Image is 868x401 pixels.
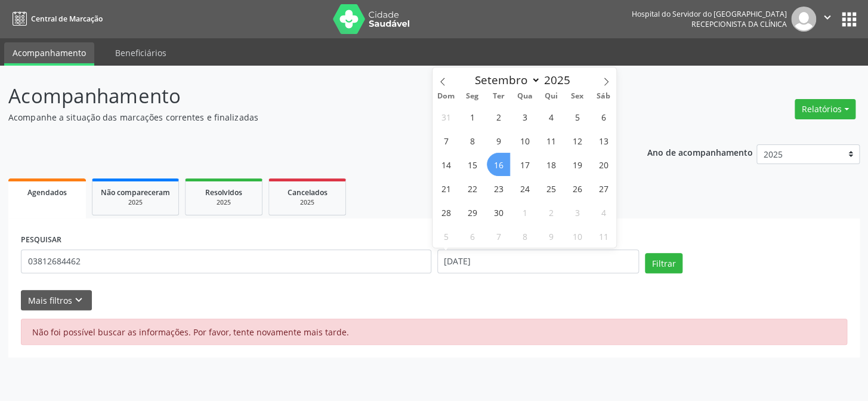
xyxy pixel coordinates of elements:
[513,224,536,248] span: Outubro 8, 2025
[566,177,589,200] span: Setembro 26, 2025
[592,177,615,200] span: Setembro 27, 2025
[821,11,834,24] i: 
[437,249,640,273] input: Selecione um intervalo
[21,319,847,345] div: Não foi possível buscar as informações. Por favor, tente novamente mais tarde.
[8,9,103,29] a: Central de Marcação
[461,129,484,152] span: Setembro 8, 2025
[461,105,484,128] span: Setembro 1, 2025
[566,129,589,152] span: Setembro 12, 2025
[539,200,563,224] span: Outubro 2, 2025
[194,198,254,207] div: 2025
[592,224,615,248] span: Outubro 11, 2025
[839,9,860,30] button: apps
[791,7,816,32] img: img
[566,200,589,224] span: Outubro 3, 2025
[433,92,459,100] span: Dom
[31,14,103,24] span: Central de Marcação
[72,294,85,307] i: keyboard_arrow_down
[4,42,94,66] a: Acompanhamento
[795,99,855,119] button: Relatórios
[8,111,604,124] p: Acompanhe a situação das marcações correntes e finalizadas
[592,200,615,224] span: Outubro 4, 2025
[487,177,510,200] span: Setembro 23, 2025
[816,7,839,32] button: 
[485,92,511,100] span: Ter
[564,92,590,100] span: Sex
[691,19,787,29] span: Recepcionista da clínica
[21,290,92,311] button: Mais filtroskeyboard_arrow_down
[487,200,510,224] span: Setembro 30, 2025
[461,153,484,176] span: Setembro 15, 2025
[539,105,563,128] span: Setembro 4, 2025
[487,129,510,152] span: Setembro 9, 2025
[513,105,536,128] span: Setembro 3, 2025
[566,105,589,128] span: Setembro 5, 2025
[538,92,564,100] span: Qui
[27,187,67,198] span: Agendados
[8,81,604,111] p: Acompanhamento
[101,187,170,198] span: Não compareceram
[434,153,458,176] span: Setembro 14, 2025
[513,177,536,200] span: Setembro 24, 2025
[21,231,61,249] label: PESQUISAR
[539,129,563,152] span: Setembro 11, 2025
[647,144,752,159] p: Ano de acompanhamento
[539,177,563,200] span: Setembro 25, 2025
[590,92,616,100] span: Sáb
[461,224,484,248] span: Outubro 6, 2025
[645,253,682,273] button: Filtrar
[513,153,536,176] span: Setembro 17, 2025
[487,105,510,128] span: Setembro 2, 2025
[434,177,458,200] span: Setembro 21, 2025
[434,129,458,152] span: Setembro 7, 2025
[592,153,615,176] span: Setembro 20, 2025
[513,200,536,224] span: Outubro 1, 2025
[513,129,536,152] span: Setembro 10, 2025
[487,224,510,248] span: Outubro 7, 2025
[434,200,458,224] span: Setembro 28, 2025
[434,224,458,248] span: Outubro 5, 2025
[632,9,787,19] div: Hospital do Servidor do [GEOGRAPHIC_DATA]
[21,249,431,273] input: Nome, código do beneficiário ou CPF
[101,198,170,207] div: 2025
[205,187,242,198] span: Resolvidos
[539,153,563,176] span: Setembro 18, 2025
[461,200,484,224] span: Setembro 29, 2025
[461,177,484,200] span: Setembro 22, 2025
[566,153,589,176] span: Setembro 19, 2025
[592,105,615,128] span: Setembro 6, 2025
[592,129,615,152] span: Setembro 13, 2025
[469,72,541,88] select: Month
[539,224,563,248] span: Outubro 9, 2025
[459,92,485,100] span: Seg
[107,42,175,63] a: Beneficiários
[288,187,328,198] span: Cancelados
[487,153,510,176] span: Setembro 16, 2025
[277,198,337,207] div: 2025
[434,105,458,128] span: Agosto 31, 2025
[566,224,589,248] span: Outubro 10, 2025
[540,72,580,88] input: Year
[511,92,538,100] span: Qua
